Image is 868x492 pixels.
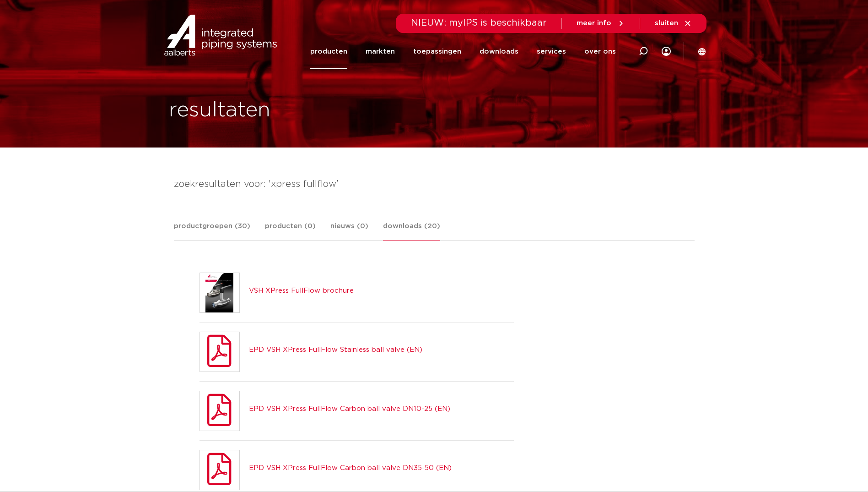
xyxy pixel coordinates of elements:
[577,20,611,27] span: meer info
[249,287,354,294] a: VSH XPress FullFlow brochure
[249,465,452,471] a: EPD VSH XPress FullFlow Carbon ball valve DN35-50 (EN)
[249,346,422,353] a: EPD VSH XPress FullFlow Stainless ball valve (EN)
[310,34,347,69] a: producten
[655,19,692,27] a: sluiten
[537,34,566,69] a: services
[249,405,450,412] a: EPD VSH XPress FullFlow Carbon ball valve DN10-25 (EN)
[366,34,395,69] a: markten
[577,19,625,27] a: meer info
[174,221,250,241] a: productgroepen (30)
[310,34,616,69] nav: Menu
[169,96,270,125] h1: resultaten
[411,18,547,27] span: NIEUW: myIPS is beschikbaar
[265,221,316,241] a: producten (0)
[174,177,695,191] h4: zoekresultaten voor: 'xpress fullflow'
[655,20,678,27] span: sluiten
[383,221,440,241] a: downloads (20)
[413,34,461,69] a: toepassingen
[584,34,616,69] a: over ons
[330,221,368,241] a: nieuws (0)
[480,34,518,69] a: downloads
